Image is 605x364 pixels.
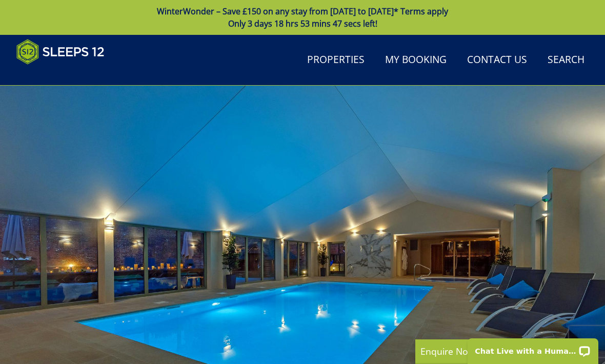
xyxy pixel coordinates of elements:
span: Only 3 days 18 hrs 53 mins 47 secs left! [228,18,377,29]
img: Sleeps 12 [16,39,105,65]
a: Properties [303,49,369,72]
iframe: LiveChat chat widget [461,332,605,364]
a: Search [543,49,589,72]
a: My Booking [381,49,451,72]
a: Contact Us [463,49,531,72]
p: Enquire Now [420,345,574,358]
iframe: Customer reviews powered by Trustpilot [11,71,119,79]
